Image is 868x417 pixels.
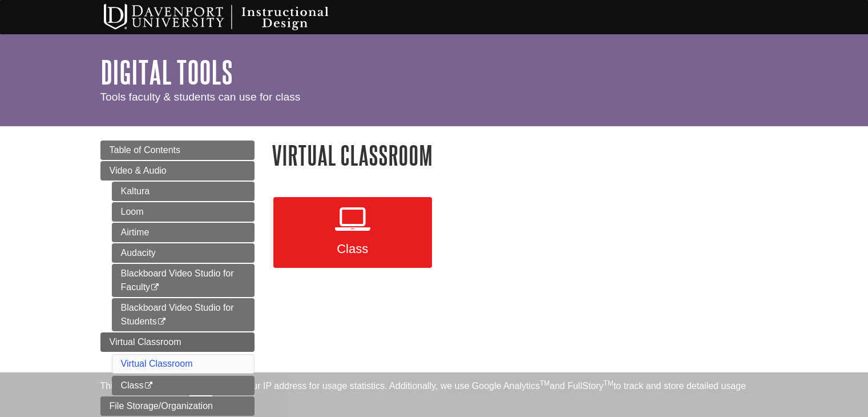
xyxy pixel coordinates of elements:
a: Digital Tools [100,54,233,90]
span: Table of Contents [110,145,181,155]
img: Davenport University Instructional Design [95,3,369,31]
a: Table of Contents [100,141,255,160]
a: Class [273,197,432,268]
a: Blackboard Video Studio for Students [112,298,255,331]
span: File Storage/Organization [110,401,213,411]
span: Virtual Classroom [110,337,181,347]
i: This link opens in a new window [157,318,167,326]
a: Loom [112,202,255,222]
a: Kaltura [112,182,255,201]
a: File Storage/Organization [100,396,255,416]
a: Airtime [112,223,255,242]
div: This site uses cookies and records your IP address for usage statistics. Additionally, we use Goo... [100,379,768,410]
span: Tools faculty & students can use for class [100,91,301,103]
a: Class [112,376,255,395]
sup: TM [540,379,550,387]
a: Blackboard Video Studio for Faculty [112,264,255,297]
a: Video & Audio [100,161,255,181]
a: Virtual Classroom [100,332,255,352]
a: Virtual Classroom [121,359,193,368]
span: Video & Audio [110,166,167,175]
sup: TM [604,379,613,387]
span: Class [282,242,423,256]
a: Audacity [112,243,255,263]
i: This link opens in a new window [150,284,160,291]
i: This link opens in a new window [144,382,154,390]
h1: Virtual Classroom [272,141,768,170]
